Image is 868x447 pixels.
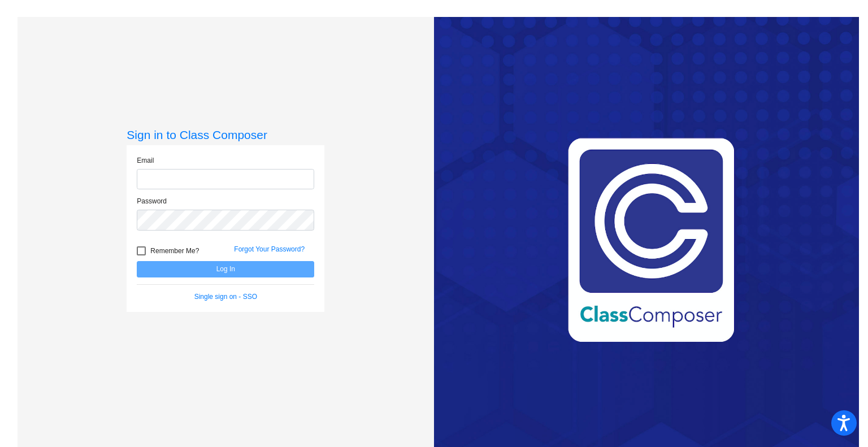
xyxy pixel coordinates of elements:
h3: Sign in to Class Composer [127,128,324,142]
a: Single sign on - SSO [194,293,257,301]
a: Forgot Your Password? [234,245,305,253]
span: Remember Me? [150,244,199,258]
button: Log In [137,261,314,277]
label: Password [137,196,167,206]
label: Email [137,155,154,166]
